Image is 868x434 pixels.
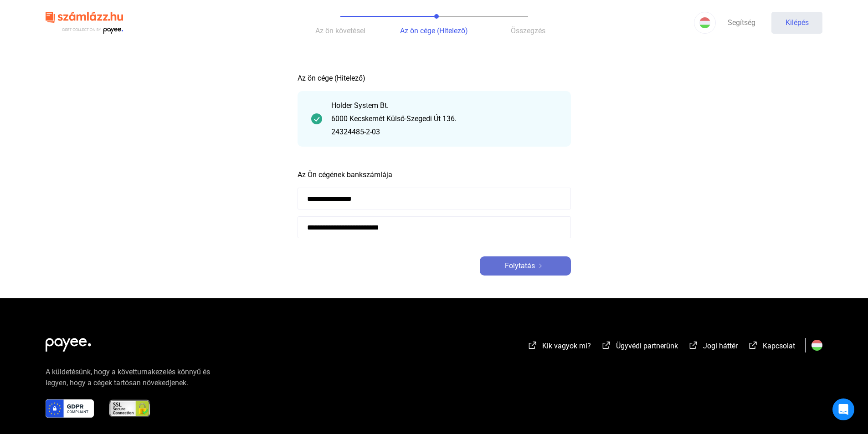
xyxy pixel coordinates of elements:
img: gdpr [46,399,94,418]
font: Az Ön cégének bankszámlája [298,170,392,179]
img: pipa-sötétebb-zöld-kör [311,113,322,124]
img: külső-link-fehér [688,341,699,350]
img: HU.svg [812,340,822,351]
font: Kik vagyok mi? [542,342,591,350]
img: jobbra nyíl-fehér [535,264,546,268]
a: külső-link-fehérJogi háttér [688,343,738,352]
a: külső-link-fehérKapcsolat [748,343,795,352]
font: Holder System Bt. [331,101,389,110]
font: Az ön követései [315,26,365,35]
img: külső-link-fehér [527,341,538,350]
div: Intercom Messenger megnyitása [832,398,854,420]
button: HU [694,12,716,34]
font: Az ön cége (Hitelező) [400,26,468,35]
img: külső-link-fehér [748,341,759,350]
button: Folytatásjobbra nyíl-fehér [480,256,571,276]
img: ssl [108,399,151,418]
font: Kapcsolat [763,342,795,350]
font: Ügyvédi partnerünk [616,342,678,350]
font: Összegzés [511,26,545,35]
font: A küldetésünk, hogy a követturnakezelés könnyű és legyen, hogy a cégek tartósan növekedjenek. [46,368,210,387]
img: külső-link-fehér [601,341,612,350]
font: 24324485-2-03 [331,128,380,136]
font: Az ön cége (Hitelező) [298,74,365,82]
button: Kilépés [771,12,822,34]
font: Segítség [728,18,755,27]
font: 6000 Kecskemét Külső-Szegedi Út 136. [331,114,457,123]
font: Folytatás [505,261,535,270]
a: Segítség [716,12,767,34]
img: szamlazzhu-logó [46,8,123,38]
font: Jogi háttér [703,342,738,350]
font: Kilépés [786,18,809,27]
a: külső-link-fehérKik vagyok mi? [527,343,591,352]
a: külső-link-fehérÜgyvédi partnerünk [601,343,678,352]
img: HU [699,17,710,28]
img: white-payee-white-dot.svg [46,333,91,352]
